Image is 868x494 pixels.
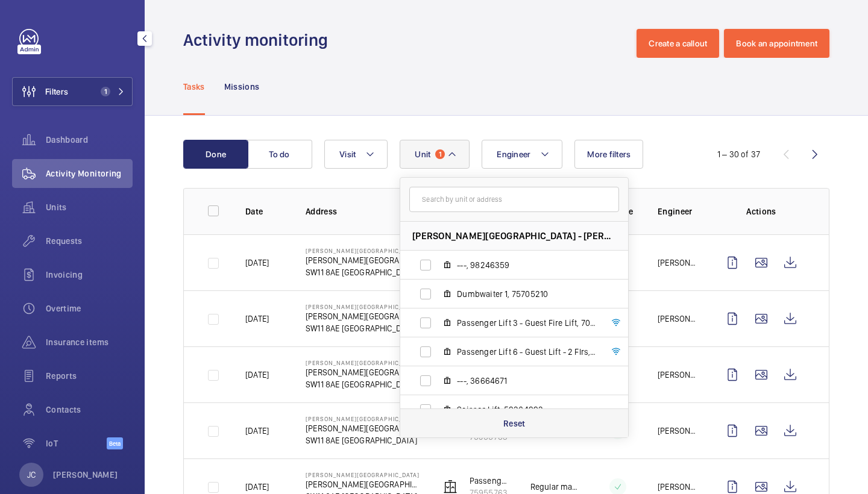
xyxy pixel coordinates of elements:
[574,140,643,169] button: More filters
[27,469,36,481] p: JC
[224,81,260,93] p: Missions
[306,434,421,446] p: SW11 8AE [GEOGRAPHIC_DATA]
[183,81,205,93] p: Tasks
[306,471,421,478] p: [PERSON_NAME][GEOGRAPHIC_DATA]
[107,437,123,449] span: Beta
[306,254,421,266] p: [PERSON_NAME][GEOGRAPHIC_DATA]
[587,149,631,159] span: More filters
[457,375,597,387] span: ---, 36664671
[245,257,269,269] p: [DATE]
[46,404,133,416] span: Contacts
[306,415,421,422] p: [PERSON_NAME][GEOGRAPHIC_DATA]
[306,266,421,278] p: SW11 8AE [GEOGRAPHIC_DATA]
[470,475,511,487] p: Passenger Lift 5 - Staff Lift
[245,481,269,493] p: [DATE]
[497,149,530,159] span: Engineer
[53,469,118,481] p: [PERSON_NAME]
[46,167,133,180] span: Activity Monitoring
[247,140,312,169] button: To do
[457,404,597,416] span: Scissor Lift, 59364993
[503,417,526,430] p: Reset
[245,313,269,325] p: [DATE]
[46,269,133,281] span: Invoicing
[46,370,133,382] span: Reports
[101,87,110,96] span: 1
[724,29,829,58] button: Book an appointment
[324,140,388,169] button: Visit
[245,369,269,381] p: [DATE]
[46,437,107,449] span: IoT
[415,149,430,159] span: Unit
[443,480,458,494] img: elevator.svg
[306,310,421,322] p: [PERSON_NAME][GEOGRAPHIC_DATA]
[306,247,421,254] p: [PERSON_NAME][GEOGRAPHIC_DATA]
[245,205,286,217] p: Date
[400,140,470,169] button: Unit1
[46,201,133,213] span: Units
[306,422,421,434] p: [PERSON_NAME][GEOGRAPHIC_DATA]
[409,187,619,212] input: Search by unit or address
[412,230,616,242] span: [PERSON_NAME][GEOGRAPHIC_DATA] - [PERSON_NAME][GEOGRAPHIC_DATA]
[457,288,597,300] span: Dumbwaiter 1, 75705210
[457,346,597,358] span: Passenger Lift 6 - Guest Lift - 2 Flrs, 84905242
[482,140,562,169] button: Engineer
[658,481,699,493] p: [PERSON_NAME]
[658,369,699,381] p: [PERSON_NAME]
[46,302,133,314] span: Overtime
[658,313,699,325] p: [PERSON_NAME]
[306,303,421,310] p: [PERSON_NAME][GEOGRAPHIC_DATA]
[306,359,421,366] p: [PERSON_NAME][GEOGRAPHIC_DATA]
[718,205,805,217] p: Actions
[339,149,356,159] span: Visit
[306,366,421,378] p: [PERSON_NAME][GEOGRAPHIC_DATA]
[435,149,445,159] span: 1
[658,257,699,269] p: [PERSON_NAME]
[658,425,699,437] p: [PERSON_NAME]
[45,86,68,98] span: Filters
[183,29,335,51] h1: Activity monitoring
[46,235,133,247] span: Requests
[12,77,133,106] button: Filters1
[306,378,421,390] p: SW11 8AE [GEOGRAPHIC_DATA]
[306,478,421,490] p: [PERSON_NAME][GEOGRAPHIC_DATA]
[530,481,578,493] p: Regular maintenance
[46,336,133,348] span: Insurance items
[306,322,421,334] p: SW11 8AE [GEOGRAPHIC_DATA]
[717,148,760,160] div: 1 – 30 of 37
[457,317,597,329] span: Passenger Lift 3 - Guest Fire Lift, 70493162
[306,205,421,217] p: Address
[245,425,269,437] p: [DATE]
[183,140,248,169] button: Done
[46,134,133,146] span: Dashboard
[658,205,699,217] p: Engineer
[457,259,597,271] span: ---, 98246359
[637,29,719,58] button: Create a callout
